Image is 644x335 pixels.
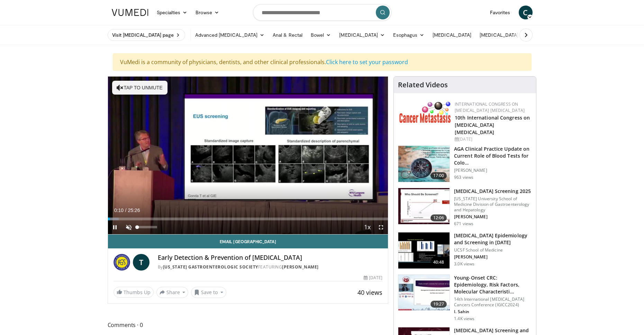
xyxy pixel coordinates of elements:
[454,254,532,260] p: [PERSON_NAME]
[114,287,154,298] a: Thumbs Up
[163,264,258,270] a: [US_STATE] Gastroenterologic Society
[454,175,473,180] p: 963 views
[112,81,167,95] button: Tap to unmute
[326,58,408,66] a: Click here to set your password
[454,297,532,308] p: 14th International [MEDICAL_DATA] Cancers Conference (IGICC2024)
[269,28,307,42] a: Anal & Rectal
[398,232,532,269] a: 40:48 [MEDICAL_DATA] Epidemiology and Screening in [DATE] UCSF School of Medicine [PERSON_NAME] 3...
[455,114,530,135] a: 10th International Congress on [MEDICAL_DATA] [MEDICAL_DATA]
[122,220,136,234] button: Unmute
[428,28,475,42] a: [MEDICAL_DATA]
[398,81,448,89] h4: Related Videos
[360,220,374,234] button: Playback Rate
[133,254,149,271] a: T
[454,261,474,267] p: 3.0K views
[128,208,140,213] span: 25:26
[398,232,450,268] img: d3fc78f8-41f1-4380-9dfb-a9771e77df97.150x105_q85_crop-smart_upscale.jpg
[191,28,269,42] a: Advanced [MEDICAL_DATA]
[454,214,532,220] p: [PERSON_NAME]
[114,208,124,213] span: 0:10
[430,214,447,221] span: 12:06
[398,188,532,227] a: 12:06 [MEDICAL_DATA] Screening 2025 [US_STATE] University School of Medicine Division of Gastroen...
[307,28,335,42] a: Bowel
[113,53,532,71] div: VuMedi is a community of physicians, dentists, and other clinical professionals.
[282,264,319,270] a: [PERSON_NAME]
[430,301,447,308] span: 19:27
[108,29,185,41] a: Visit [MEDICAL_DATA] page
[519,6,533,19] a: C
[398,146,450,182] img: 9319a17c-ea45-4555-a2c0-30ea7aed39c4.150x105_q85_crop-smart_upscale.jpg
[156,287,189,298] button: Share
[108,218,388,220] div: Progress Bar
[137,226,157,228] div: Volume Level
[475,28,529,42] a: [MEDICAL_DATA]
[455,136,530,142] div: [DATE]
[454,309,532,315] p: I. Sahin
[398,188,450,224] img: 92e7bb93-159d-40f8-a927-22b1dfdc938f.150x105_q85_crop-smart_upscale.jpg
[253,4,391,21] input: Search topics, interventions
[454,274,532,295] h3: Young-Onset CRC: Epidemiology, Risk Factors, Molecular Characteristi…
[191,6,223,19] a: Browse
[430,259,447,266] span: 40:48
[454,146,532,166] h3: AGA Clinical Practice Update on Current Role of Blood Tests for Colo…
[454,232,532,246] h3: [MEDICAL_DATA] Epidemiology and Screening in [DATE]
[399,101,451,123] img: 6ff8bc22-9509-4454-a4f8-ac79dd3b8976.png.150x105_q85_autocrop_double_scale_upscale_version-0.2.png
[454,316,474,321] p: 1.4K views
[112,9,148,16] img: VuMedi Logo
[398,274,532,321] a: 19:27 Young-Onset CRC: Epidemiology, Risk Factors, Molecular Characteristi… 14th International [M...
[114,254,130,271] img: Florida Gastroenterologic Society
[455,101,525,113] a: International Congress on [MEDICAL_DATA] [MEDICAL_DATA]
[335,28,389,42] a: [MEDICAL_DATA]
[398,146,532,182] a: 17:00 AGA Clinical Practice Update on Current Role of Blood Tests for Colo… [PERSON_NAME] 963 views
[454,168,532,173] p: [PERSON_NAME]
[454,196,532,213] p: [US_STATE] University School of Medicine Division of Gastroenterology and Hepatology
[108,77,388,235] video-js: Video Player
[389,28,428,42] a: Esophagus
[357,288,382,297] span: 40 views
[108,235,388,248] a: Email [GEOGRAPHIC_DATA]
[454,188,532,195] h3: [MEDICAL_DATA] Screening 2025
[108,220,122,234] button: Pause
[158,254,383,262] h4: Early Detection & Prevention of [MEDICAL_DATA]
[364,275,382,281] div: [DATE]
[486,6,515,19] a: Favorites
[374,220,388,234] button: Fullscreen
[125,208,127,213] span: /
[398,275,450,311] img: b2155ba0-98ee-4ab1-8a77-c371c27a2004.150x105_q85_crop-smart_upscale.jpg
[454,221,473,227] p: 671 views
[153,6,192,19] a: Specialties
[108,320,389,329] span: Comments 0
[454,247,532,253] p: UCSF School of Medicine
[430,172,447,179] span: 17:00
[191,287,226,298] button: Save to
[158,264,383,270] div: By FEATURING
